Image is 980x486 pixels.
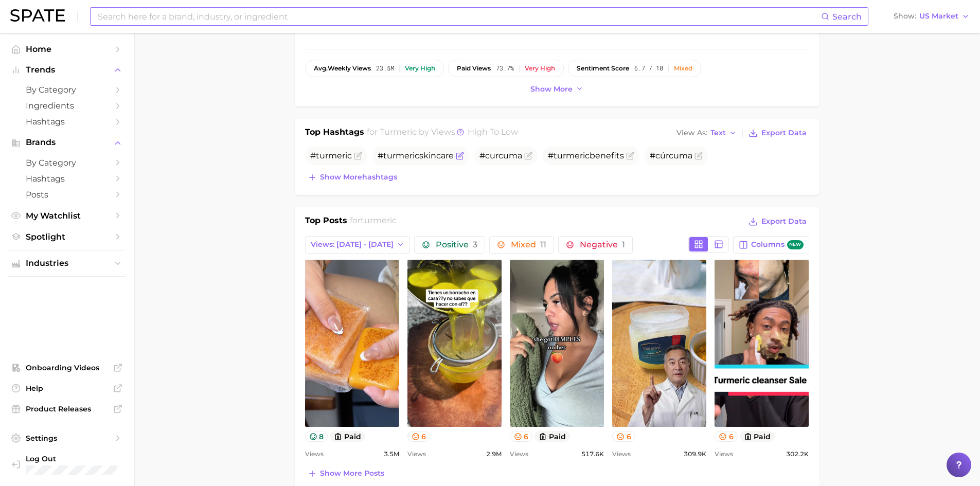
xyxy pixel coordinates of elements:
[8,256,126,271] button: Industries
[612,448,631,460] span: Views
[761,129,807,137] span: Export Data
[8,208,126,224] a: My Watchlist
[650,151,692,160] span: #cúrcuma
[26,101,108,111] span: Ingredients
[26,454,158,463] span: Log Out
[486,448,502,460] span: 2.9m
[26,44,108,54] span: Home
[548,151,624,160] span: # benefits
[634,65,663,72] span: 6.7 / 10
[540,240,546,249] span: 11
[530,85,573,94] span: Show more
[26,138,108,147] span: Brands
[305,126,364,140] h1: Top Hashtags
[380,127,417,137] span: turmeric
[310,151,352,160] span: #
[8,360,126,375] a: Onboarding Videos
[580,241,625,249] span: Negative
[746,126,809,140] button: Export Data
[354,152,362,160] button: Flag as miscategorized or irrelevant
[305,431,328,442] button: 8
[314,64,328,72] abbr: average
[320,173,397,182] span: Show more hashtags
[26,211,108,221] span: My Watchlist
[8,62,126,78] button: Trends
[407,448,426,460] span: Views
[694,152,703,160] button: Flag as miscategorized or irrelevant
[376,65,394,72] span: 23.5m
[367,126,518,140] h2: for by Views
[26,65,108,75] span: Trends
[407,431,431,442] button: 6
[510,431,533,442] button: 6
[26,404,108,413] span: Product Releases
[316,151,352,160] span: turmeric
[26,434,108,443] span: Settings
[568,60,701,77] button: sentiment score6.7 / 10Mixed
[8,430,126,446] a: Settings
[350,214,397,230] h2: for
[622,240,625,249] span: 1
[787,240,804,250] span: new
[305,214,347,230] h1: Top Posts
[511,241,546,249] span: Mixed
[8,41,126,57] a: Home
[305,60,444,77] button: avg.weekly views23.5mVery high
[740,431,775,442] button: paid
[305,236,411,254] button: Views: [DATE] - [DATE]
[468,127,518,137] span: high to low
[715,448,733,460] span: Views
[26,232,108,242] span: Spotlight
[8,114,126,130] a: Hashtags
[496,65,514,72] span: 73.7%
[26,190,108,200] span: Posts
[305,448,324,460] span: Views
[761,217,807,226] span: Export Data
[786,448,809,460] span: 302.2k
[891,10,972,23] button: ShowUS Market
[676,130,707,136] span: View As
[674,65,692,72] div: Mixed
[448,60,564,77] button: paid views73.7%Very high
[314,65,371,72] span: weekly views
[528,82,586,96] button: Show more
[26,174,108,184] span: Hashtags
[479,151,522,160] span: #curcuma
[26,158,108,168] span: by Category
[456,152,464,160] button: Flag as miscategorized or irrelevant
[473,240,477,249] span: 3
[8,451,126,478] a: Log out. Currently logged in with e-mail michelle.ng@mavbeautybrands.com.
[436,241,477,249] span: Positive
[710,130,726,136] span: Text
[457,65,491,72] span: paid views
[10,9,65,22] img: SPATE
[894,13,916,19] span: Show
[715,431,738,442] button: 6
[311,240,394,249] span: Views: [DATE] - [DATE]
[405,65,435,72] div: Very high
[832,12,862,22] span: Search
[8,135,126,150] button: Brands
[383,151,419,160] span: turmeric
[534,431,570,442] button: paid
[320,469,384,478] span: Show more posts
[305,170,400,185] button: Show morehashtags
[305,466,387,481] button: Show more posts
[26,363,108,372] span: Onboarding Videos
[919,13,958,19] span: US Market
[8,98,126,114] a: Ingredients
[330,431,365,442] button: paid
[733,236,809,254] button: Columnsnew
[26,259,108,268] span: Industries
[8,401,126,417] a: Product Releases
[8,187,126,203] a: Posts
[8,171,126,187] a: Hashtags
[8,155,126,171] a: by Category
[581,448,604,460] span: 517.6k
[97,8,821,25] input: Search here for a brand, industry, or ingredient
[8,229,126,245] a: Spotlight
[684,448,706,460] span: 309.9k
[524,152,532,160] button: Flag as miscategorized or irrelevant
[554,151,590,160] span: turmeric
[361,215,397,225] span: turmeric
